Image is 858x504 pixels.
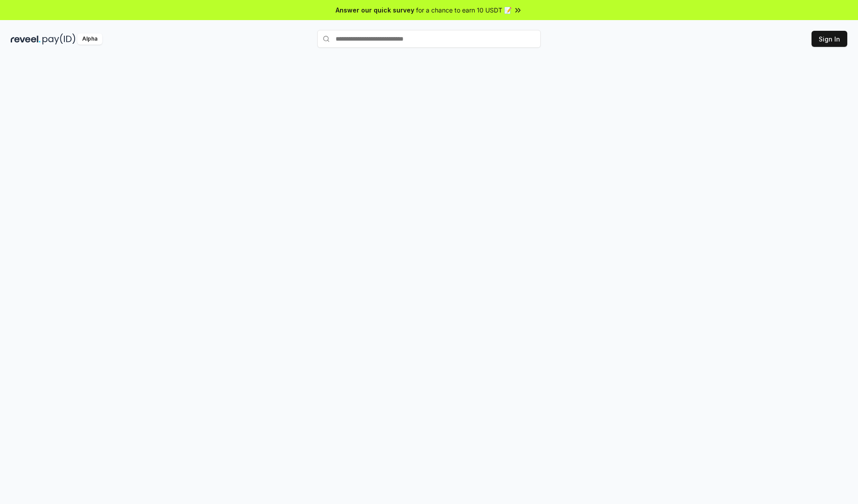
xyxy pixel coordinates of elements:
span: for a chance to earn 10 USDT 📝 [416,5,512,15]
span: Answer our quick survey [336,5,414,15]
button: Sign In [812,31,847,47]
img: reveel_dark [11,33,41,45]
img: pay_id [42,33,76,45]
div: Alpha [77,33,102,45]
